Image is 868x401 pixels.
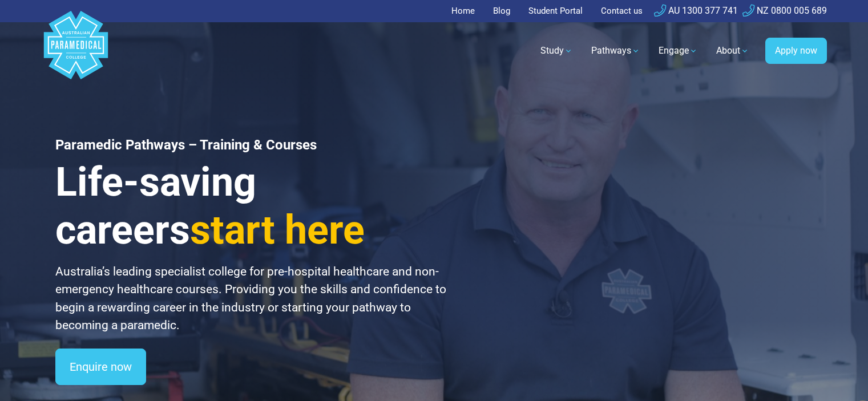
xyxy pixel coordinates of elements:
[652,35,705,67] a: Engage
[742,5,827,16] a: NZ 0800 005 689
[55,158,448,254] h3: Life-saving careers
[584,35,647,67] a: Pathways
[55,263,448,335] p: Australia’s leading specialist college for pre-hospital healthcare and non-emergency healthcare c...
[55,137,448,153] h1: Paramedic Pathways – Training & Courses
[190,206,365,253] span: start here
[42,22,110,80] a: Australian Paramedical College
[765,38,827,64] a: Apply now
[55,349,146,385] a: Enquire now
[709,35,756,67] a: About
[534,35,580,67] a: Study
[654,5,738,16] a: AU 1300 377 741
